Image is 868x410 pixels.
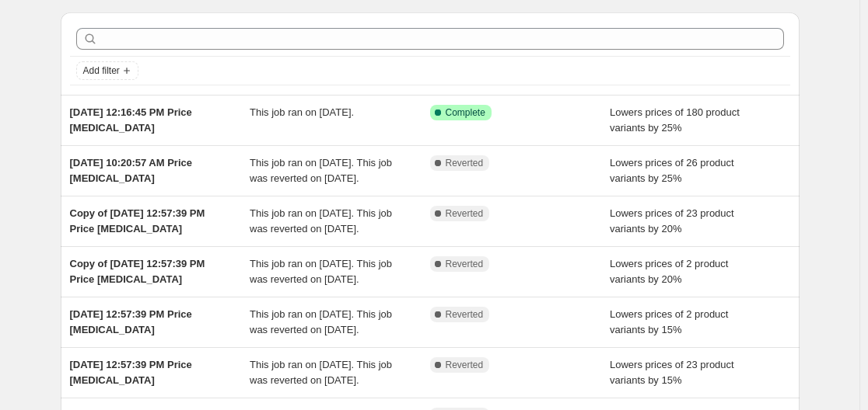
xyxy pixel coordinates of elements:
[610,258,728,285] span: Lowers prices of 2 product variants by 20%
[70,106,192,134] span: [DATE] 12:16:45 PM Price [MEDICAL_DATA]
[70,308,192,335] span: [DATE] 12:57:39 PM Price [MEDICAL_DATA]
[250,308,392,335] span: This job ran on [DATE]. This job was reverted on [DATE].
[250,359,392,386] span: This job ran on [DATE]. This job was reverted on [DATE].
[610,308,728,335] span: Lowers prices of 2 product variants by 15%
[250,157,392,184] span: This job ran on [DATE]. This job was reverted on [DATE].
[610,106,740,134] span: Lowers prices of 180 product variants by 25%
[446,308,484,321] span: Reverted
[610,207,734,235] span: Lowers prices of 23 product variants by 20%
[446,157,484,169] span: Reverted
[250,207,392,235] span: This job ran on [DATE]. This job was reverted on [DATE].
[446,258,484,270] span: Reverted
[250,258,392,285] span: This job ran on [DATE]. This job was reverted on [DATE].
[250,106,354,118] span: This job ran on [DATE].
[446,207,484,220] span: Reverted
[610,359,734,386] span: Lowers prices of 23 product variants by 15%
[70,359,192,386] span: [DATE] 12:57:39 PM Price [MEDICAL_DATA]
[70,157,193,184] span: [DATE] 10:20:57 AM Price [MEDICAL_DATA]
[70,258,205,285] span: Copy of [DATE] 12:57:39 PM Price [MEDICAL_DATA]
[83,64,120,77] span: Add filter
[76,61,138,80] button: Add filter
[446,106,485,119] span: Complete
[70,207,205,235] span: Copy of [DATE] 12:57:39 PM Price [MEDICAL_DATA]
[446,359,484,371] span: Reverted
[610,157,734,184] span: Lowers prices of 26 product variants by 25%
